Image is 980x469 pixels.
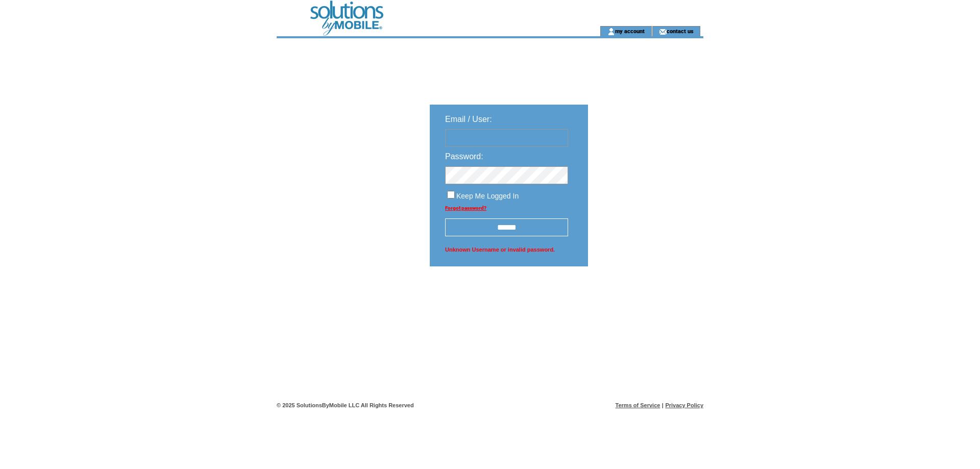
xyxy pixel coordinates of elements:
[277,402,414,408] span: © 2025 SolutionsByMobile LLC All Rights Reserved
[659,28,667,36] img: contact_us_icon.gif;jsessionid=729B9D421FED8A1706C29CF6F453163E
[607,28,615,36] img: account_icon.gif;jsessionid=729B9D421FED8A1706C29CF6F453163E
[662,402,664,408] span: |
[445,244,568,255] span: Unknown Username or invalid password.
[615,28,645,34] a: my account
[445,152,483,161] span: Password:
[616,402,660,408] a: Terms of Service
[665,402,703,408] a: Privacy Policy
[667,28,694,34] a: contact us
[456,192,519,200] span: Keep Me Logged In
[445,205,486,211] a: Forgot password?
[445,115,492,124] span: Email / User:
[618,292,669,305] img: transparent.png;jsessionid=729B9D421FED8A1706C29CF6F453163E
